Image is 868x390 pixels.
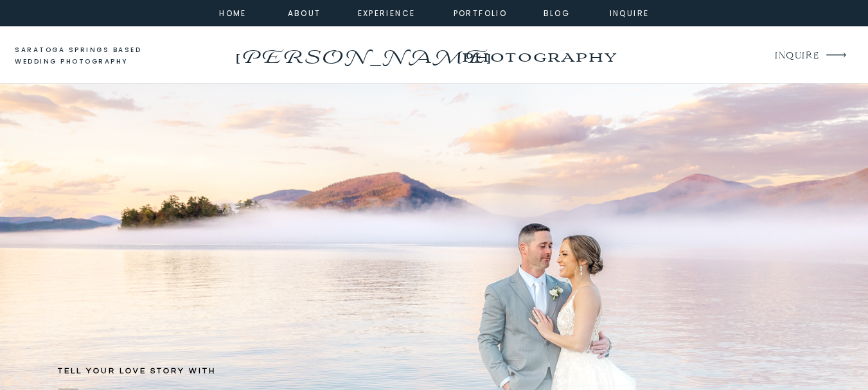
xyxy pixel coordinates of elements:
[607,6,653,18] a: inquire
[453,6,508,18] a: portfolio
[436,39,641,74] a: photography
[534,6,580,18] a: Blog
[358,6,410,18] a: experience
[232,42,493,62] a: [PERSON_NAME]
[216,6,251,18] a: home
[15,44,166,68] a: saratoga springs based wedding photography
[288,6,317,18] a: about
[58,367,216,375] b: TELL YOUR LOVE STORY with
[775,48,818,65] a: INQUIRE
